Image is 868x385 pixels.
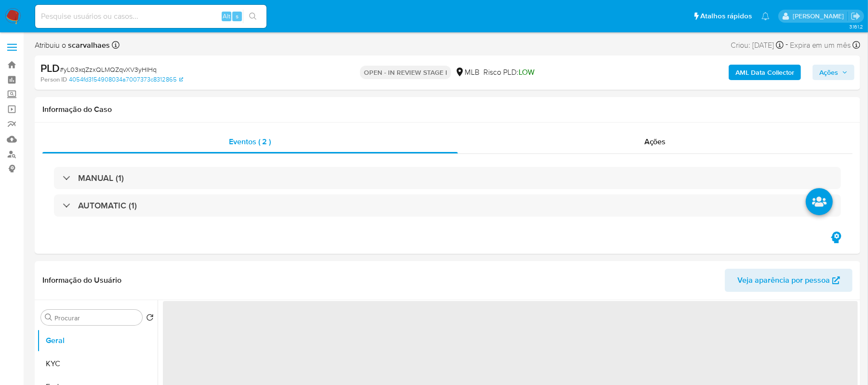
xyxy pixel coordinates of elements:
[243,10,263,23] button: search-icon
[45,314,53,321] button: Procurar
[42,105,853,114] h1: Informação do Caso
[813,65,855,80] button: Ações
[725,269,853,292] button: Veja aparência por pessoa
[60,65,157,74] span: # yL03xqZzxQLMQZqvXV3yHIHq
[761,12,770,20] a: Notificações
[851,11,861,21] a: Sair
[737,269,830,292] span: Veja aparência por pessoa
[360,66,451,79] p: OPEN - IN REVIEW STAGE I
[731,39,784,52] div: Criou: [DATE]
[40,60,60,76] b: PLD
[37,329,158,352] button: Geral
[700,11,752,21] span: Atalhos rápidos
[66,40,110,51] b: scarvalhaes
[735,65,794,80] b: AML Data Collector
[644,136,666,147] span: Ações
[793,12,847,21] p: sara.carvalhaes@mercadopago.com.br
[54,167,841,189] div: MANUAL (1)
[819,65,838,80] span: Ações
[455,67,480,78] div: MLB
[54,194,841,217] div: AUTOMATIC (1)
[42,275,121,285] h1: Informação do Usuário
[69,75,183,84] a: 4054fd3154908034a7007373c8312865
[78,200,137,211] h3: AUTOMATIC (1)
[146,314,154,324] button: Retornar ao pedido padrão
[37,352,158,375] button: KYC
[790,40,851,51] span: Expira em um mês
[40,75,67,84] b: Person ID
[78,173,124,183] h3: MANUAL (1)
[35,10,267,23] input: Pesquise usuários ou casos...
[223,12,230,21] span: Alt
[483,67,534,78] span: Risco PLD:
[35,40,110,51] span: Atribuiu o
[236,12,239,21] span: s
[729,65,801,80] button: AML Data Collector
[54,314,138,322] input: Procurar
[786,39,788,52] span: -
[519,67,534,78] span: LOW
[229,136,271,147] span: Eventos ( 2 )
